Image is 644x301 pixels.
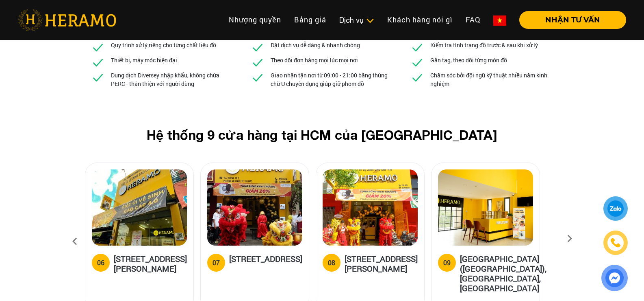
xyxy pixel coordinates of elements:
img: heramo-398-duong-hoang-dieu-phuong-2-quan-4 [323,169,418,246]
img: checked.svg [91,56,104,69]
h5: [STREET_ADDRESS][PERSON_NAME] [345,254,418,273]
a: Nhượng quyền [222,11,288,29]
div: Dịch vụ [339,15,374,26]
p: Gắn tag, theo dõi từng món đồ [430,56,507,64]
a: Khách hàng nói gì [381,11,459,29]
img: vn-flag.png [493,15,506,26]
img: heramo-parc-villa-dai-phuoc-island-dong-nai [438,169,533,246]
img: checked.svg [411,56,424,69]
img: subToggleIcon [366,17,374,25]
a: Bảng giá [288,11,333,29]
button: NHẬN TƯ VẤN [519,11,626,29]
img: heramo-314-le-van-viet-phuong-tang-nhon-phu-b-quan-9 [92,169,187,246]
h2: Hệ thống 9 cửa hàng tại HCM của [GEOGRAPHIC_DATA] [98,127,546,143]
a: phone-icon [605,232,627,254]
img: checked.svg [411,71,424,84]
img: checked.svg [91,71,104,84]
img: checked.svg [411,41,424,54]
p: Giao nhận tận nơi từ 09:00 - 21:00 bằng thùng chữ U chuyên dụng giúp giữ phom đồ [271,71,393,88]
img: phone-icon [610,237,621,248]
a: FAQ [459,11,487,29]
h5: [GEOGRAPHIC_DATA] ([GEOGRAPHIC_DATA]), [GEOGRAPHIC_DATA], [GEOGRAPHIC_DATA] [460,254,546,293]
img: checked.svg [251,71,264,84]
p: Theo dõi đơn hàng mọi lúc mọi nơi [271,56,358,64]
h5: [STREET_ADDRESS][PERSON_NAME] [114,254,187,273]
div: 08 [328,258,335,268]
div: 06 [97,258,104,268]
p: Thiết bị, máy móc hiện đại [111,56,177,64]
p: Dung dịch Diversey nhập khẩu, không chứa PERC - thân thiện với người dùng [111,71,234,88]
img: checked.svg [251,41,264,54]
p: Chăm sóc bởi đội ngũ kỹ thuật nhiều năm kinh nghiệm [430,71,553,88]
p: Kiểm tra tình trạng đồ trước & sau khi xử lý [430,41,538,49]
p: Đặt dịch vụ dễ dàng & nhanh chóng [271,41,360,49]
img: checked.svg [251,56,264,69]
a: NHẬN TƯ VẤN [513,16,626,24]
p: Quy trình xử lý riêng cho từng chất liệu đồ [111,41,216,49]
img: heramo-logo.png [18,9,116,31]
div: 09 [443,258,451,268]
img: heramo-15a-duong-so-2-phuong-an-khanh-thu-duc [207,169,302,246]
h5: [STREET_ADDRESS] [229,254,302,270]
div: 07 [212,258,220,268]
img: checked.svg [91,41,104,54]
